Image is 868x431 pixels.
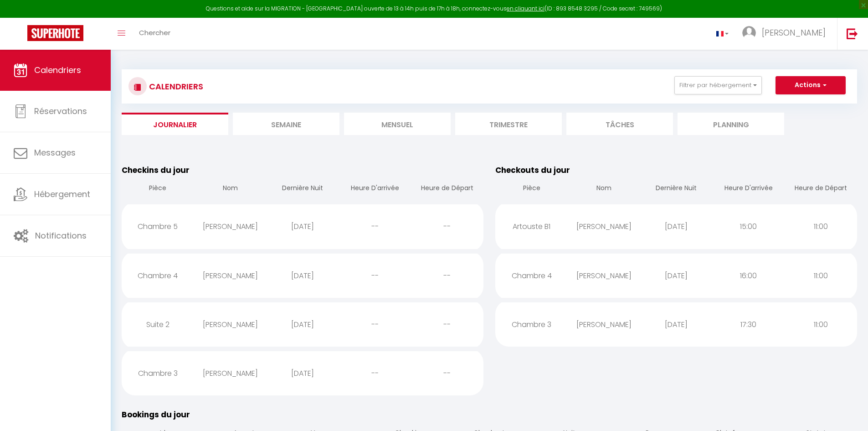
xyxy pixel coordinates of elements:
th: Nom [568,176,640,202]
div: 16:00 [712,261,785,291]
a: ... [PERSON_NAME] [735,18,837,50]
div: 15:00 [712,212,785,241]
img: ... [742,26,756,40]
div: [PERSON_NAME] [568,310,640,339]
div: 11:00 [785,310,857,339]
img: logout [847,28,858,39]
div: 11:00 [785,261,857,291]
div: Chambre 4 [495,261,568,291]
li: Mensuel [344,113,451,135]
div: [PERSON_NAME] [568,261,640,291]
li: Planning [678,113,784,135]
button: Filtrer par hébergement [674,76,762,94]
div: [DATE] [267,310,339,339]
div: 11:00 [785,212,857,241]
span: Checkins du jour [122,165,190,176]
div: 17:30 [712,310,785,339]
div: [PERSON_NAME] [194,358,267,388]
li: Semaine [233,113,339,135]
div: -- [411,310,483,339]
th: Heure D'arrivée [339,176,411,202]
h3: CALENDRIERS [147,76,203,97]
div: [PERSON_NAME] [568,212,640,241]
div: -- [411,358,483,388]
div: Chambre 4 [122,261,194,291]
div: Suite 2 [122,310,194,339]
a: en cliquant ici [507,5,544,12]
th: Dernière Nuit [640,176,713,202]
span: Hébergement [34,188,90,200]
th: Heure de Départ [785,176,857,202]
span: Calendriers [34,64,81,76]
th: Pièce [495,176,568,202]
li: Trimestre [455,113,562,135]
span: Réservations [34,105,87,117]
div: [DATE] [267,358,339,388]
div: Artouste B1 [495,212,568,241]
div: [PERSON_NAME] [194,310,267,339]
span: [PERSON_NAME] [762,27,826,38]
div: [DATE] [267,212,339,241]
th: Dernière Nuit [267,176,339,202]
span: Notifications [35,230,87,241]
div: Chambre 3 [122,358,194,388]
th: Nom [194,176,267,202]
div: [DATE] [640,261,713,291]
div: -- [339,261,411,291]
iframe: LiveChat chat widget [830,393,868,431]
div: [PERSON_NAME] [194,261,267,291]
span: Checkouts du jour [495,165,570,176]
div: Chambre 5 [122,212,194,241]
div: -- [339,310,411,339]
span: Messages [34,147,76,158]
span: Bookings du jour [122,409,190,420]
div: -- [339,212,411,241]
div: -- [339,358,411,388]
th: Heure D'arrivée [712,176,785,202]
div: -- [411,261,483,291]
li: Tâches [566,113,673,135]
img: Super Booking [27,25,83,41]
span: Chercher [139,28,170,37]
div: [DATE] [640,310,713,339]
div: [DATE] [267,261,339,291]
th: Heure de Départ [411,176,483,202]
th: Pièce [122,176,194,202]
div: [DATE] [640,212,713,241]
div: Chambre 3 [495,310,568,339]
div: -- [411,212,483,241]
div: [PERSON_NAME] [194,212,267,241]
a: Chercher [132,18,177,50]
li: Journalier [122,113,228,135]
button: Actions [776,76,846,94]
